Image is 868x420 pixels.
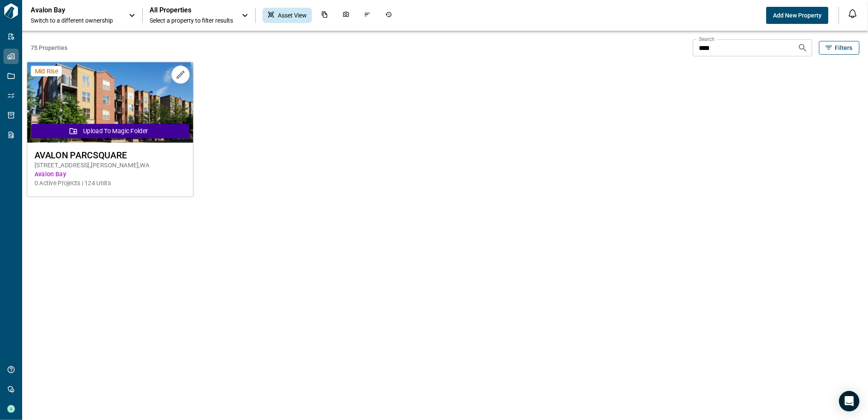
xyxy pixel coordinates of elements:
[35,150,186,160] span: AVALON PARCSQUARE
[337,8,355,23] div: Photos
[819,41,859,55] button: Filters
[31,6,107,15] p: Avalon Bay
[150,6,233,15] span: All Properties
[846,7,859,20] button: Open notification feed
[31,44,689,52] span: 75 Properties
[27,62,193,143] img: property-asset
[150,16,233,25] span: Select a property to filter results
[35,179,186,188] span: 0 Active Projects | 124 Units
[699,35,715,43] label: Search
[316,8,333,23] div: Documents
[35,67,58,75] span: Mid Rise
[359,8,376,23] div: Issues & Info
[35,161,186,170] span: [STREET_ADDRESS] , [PERSON_NAME] , WA
[835,44,852,52] span: Filters
[773,11,822,20] span: Add New Property
[839,391,859,411] div: Open Intercom Messenger
[31,16,120,25] span: Switch to a different ownership
[794,39,811,56] button: Search properties
[35,170,186,179] span: Avalon Bay
[380,8,397,23] div: Job History
[278,11,307,20] span: Asset View
[262,8,312,23] div: Asset View
[31,124,189,138] button: Upload to Magic Folder
[766,7,828,24] button: Add New Property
